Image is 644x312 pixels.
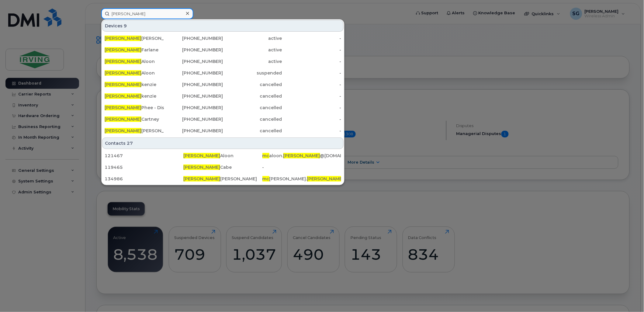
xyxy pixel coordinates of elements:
a: 119465[PERSON_NAME]Cabe- [102,162,344,173]
div: [PHONE_NUMBER] [164,58,223,64]
div: [PHONE_NUMBER] [164,81,223,88]
div: [PHONE_NUMBER] [164,116,223,122]
span: [PERSON_NAME] [183,153,220,158]
div: suspended [223,70,282,76]
span: [PERSON_NAME] [105,70,141,76]
div: - [262,164,341,170]
span: mc [262,153,269,158]
div: cancelled [223,128,282,134]
div: - [282,116,341,122]
div: - [282,105,341,111]
a: [PERSON_NAME]kenzie[PHONE_NUMBER]cancelled- [102,91,344,102]
span: 9 [124,23,127,29]
span: [PERSON_NAME] [105,116,141,122]
div: - [282,58,341,64]
div: cancelled [223,116,282,122]
div: [PERSON_NAME] [183,176,262,182]
div: active [223,35,282,41]
a: [PERSON_NAME]kenzie[PHONE_NUMBER]cancelled- [102,79,344,90]
div: active [223,58,282,64]
span: [PERSON_NAME] [283,153,320,158]
div: Cartney [105,116,164,122]
span: 27 [127,140,133,146]
div: active [223,47,282,53]
div: [PHONE_NUMBER] [164,70,223,76]
span: [PERSON_NAME] [183,176,220,182]
span: [PERSON_NAME] [183,165,220,170]
div: - [282,70,341,76]
div: - [282,47,341,53]
div: Aloon [105,58,164,64]
div: [PHONE_NUMBER] [164,105,223,111]
div: cancelled [223,81,282,88]
div: 119465 [105,164,183,170]
div: aloon. @[DOMAIN_NAME] [262,153,341,159]
a: [PERSON_NAME]Aloon[PHONE_NUMBER]suspended- [102,68,344,78]
div: 121467 [105,153,183,159]
span: [PERSON_NAME] [105,59,141,64]
a: 134986[PERSON_NAME][PERSON_NAME]mc[PERSON_NAME].[PERSON_NAME]@[DOMAIN_NAME] [102,173,344,184]
a: 121467[PERSON_NAME]Aloonmcaloon.[PERSON_NAME]@[DOMAIN_NAME] [102,150,344,161]
a: [PERSON_NAME]Phee - Distribution - [GEOGRAPHIC_DATA][PERSON_NAME][PHONE_NUMBER]cancelled- [102,102,344,113]
div: [PHONE_NUMBER] [164,128,223,134]
div: cancelled [223,105,282,111]
span: [PERSON_NAME] [105,82,141,87]
div: [PERSON_NAME] [105,35,164,41]
div: [PERSON_NAME]. @[DOMAIN_NAME] [262,176,341,182]
a: [PERSON_NAME][PERSON_NAME][PHONE_NUMBER]cancelled- [102,125,344,136]
span: [PERSON_NAME] [105,93,141,99]
div: Aloon [183,153,262,159]
div: Farlane [105,47,164,53]
div: [PHONE_NUMBER] [164,93,223,99]
div: cancelled [223,93,282,99]
a: [PERSON_NAME]Aloon[PHONE_NUMBER]active- [102,56,344,67]
div: 134986 [105,176,183,182]
a: [PERSON_NAME]Cartney[PHONE_NUMBER]cancelled- [102,114,344,125]
span: [PERSON_NAME] [105,36,141,41]
span: [PERSON_NAME] [105,47,141,53]
div: [PHONE_NUMBER] [164,47,223,53]
div: Phee - Distribution - [GEOGRAPHIC_DATA][PERSON_NAME] [105,105,164,111]
div: [PERSON_NAME] [105,128,164,134]
span: [PERSON_NAME] [307,176,344,182]
div: kenzie [105,81,164,88]
div: Aloon [105,70,164,76]
div: - [282,93,341,99]
span: [PERSON_NAME] [105,128,141,133]
div: - [282,128,341,134]
div: - [282,35,341,41]
span: [PERSON_NAME] [105,105,141,110]
a: [PERSON_NAME]Farlane[PHONE_NUMBER]active- [102,44,344,55]
div: [PHONE_NUMBER] [164,35,223,41]
div: Devices [102,20,344,32]
a: [PERSON_NAME][PERSON_NAME][PHONE_NUMBER]active- [102,33,344,44]
span: mc [262,176,269,182]
div: Contacts [102,137,344,149]
div: Cabe [183,164,262,170]
div: kenzie [105,93,164,99]
div: - [282,81,341,88]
